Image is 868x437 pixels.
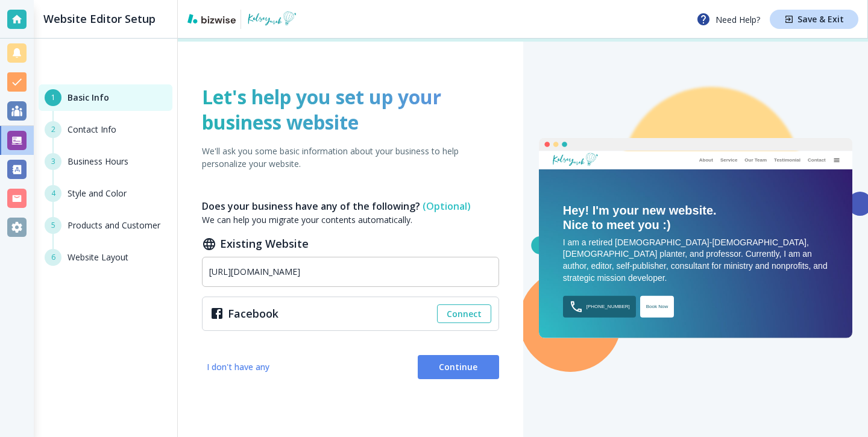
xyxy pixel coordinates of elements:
div: Testimonial [770,157,804,163]
button: Connect [437,304,491,324]
span: Connect [447,308,482,320]
div: Service [717,157,741,163]
button: Continue [418,355,499,379]
div: Book Now [640,296,674,318]
div: About [696,157,717,163]
div: Our Team [741,157,770,163]
span: 1 [51,92,55,103]
img: THE WORLD ACCORDING TO KELSEY YUREK [551,151,603,169]
input: https:// [209,266,492,277]
h2: Website Editor Setup [43,11,156,27]
p: We'll ask you some basic information about your business to help personalize your website. [202,145,499,170]
div: Hey! I'm your new website. Nice to meet you :) [563,203,828,232]
div: Facebook [210,306,354,322]
img: bizwise [187,14,236,24]
h1: Let's help you set up your business website [202,84,499,135]
button: Save & Exit [770,10,858,29]
h6: Does your business have any of the following? [202,199,499,213]
span: Continue [427,361,489,373]
span: (Optional) [423,200,471,213]
span: I don't have any [207,361,269,373]
div: Contact [804,157,829,163]
div: I am a retired [DEMOGRAPHIC_DATA]-[DEMOGRAPHIC_DATA], [DEMOGRAPHIC_DATA] planter, and professor. ... [563,237,828,284]
button: I don't have any [202,355,274,379]
h4: Save & Exit [797,15,844,24]
img: THE WORLD ACCORDING TO KELSEY YUREK [246,10,301,29]
p: Need Help? [696,12,760,27]
h6: Basic Info [68,91,109,104]
button: 1Basic Info [39,84,172,111]
h2: Existing Website [202,236,499,252]
p: We can help you migrate your contents automatically. [202,213,499,226]
div: [PHONE_NUMBER] [563,296,636,318]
